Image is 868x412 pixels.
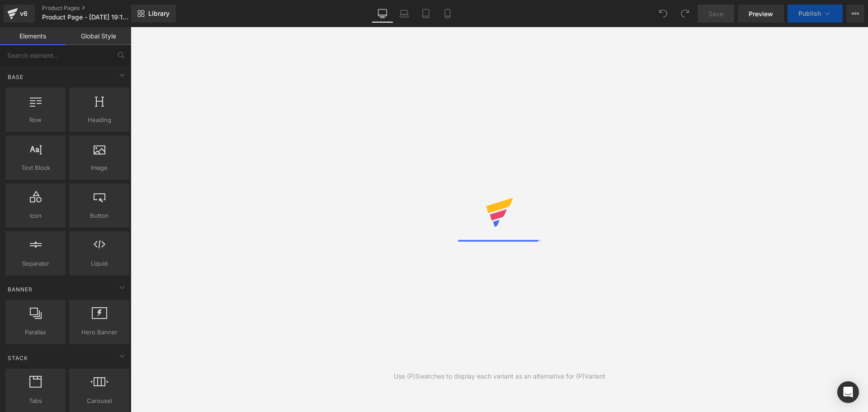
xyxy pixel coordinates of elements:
button: More [846,5,864,23]
div: Open Intercom Messenger [837,381,859,403]
a: Laptop [393,5,415,23]
a: Global Style [66,27,131,45]
span: Image [72,163,127,173]
a: Product Pages [42,5,146,12]
a: Tablet [415,5,437,23]
span: Liquid [72,259,127,268]
span: Publish [798,10,821,17]
span: Carousel [72,396,127,406]
button: Redo [676,5,694,23]
a: Preview [738,5,784,23]
span: Hero Banner [72,328,127,337]
div: v6 [18,8,29,19]
span: Button [72,211,127,220]
a: New Library [131,5,176,23]
span: Library [148,9,170,18]
span: Stack [7,354,29,362]
span: Save [708,9,723,19]
a: Desktop [372,5,393,23]
span: Text Block [8,163,63,173]
span: Banner [7,285,33,294]
button: Undo [654,5,672,23]
a: v6 [4,5,35,23]
span: Heading [72,115,127,125]
span: Parallax [8,328,63,337]
span: Separator [8,259,63,268]
span: Preview [749,9,773,19]
span: Product Page - [DATE] 19:18:17 [42,14,129,21]
div: Use (P)Swatches to display each variant as an alternative for (P)Variant [394,371,605,381]
span: Row [8,115,63,125]
span: Base [7,73,24,81]
span: Tabs [8,396,63,406]
button: Publish [788,5,843,23]
a: Mobile [437,5,458,23]
span: Icon [8,211,63,220]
